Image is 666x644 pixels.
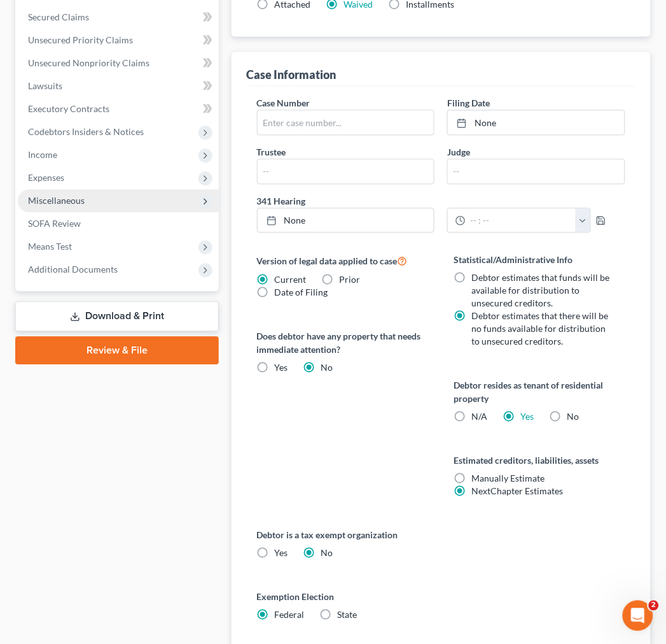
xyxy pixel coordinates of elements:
label: Exemption Election [257,590,625,604]
label: Does debtor have any property that needs immediate attention? [257,330,429,357]
span: Income [28,150,57,161]
a: Executory Contracts [18,98,219,121]
span: Expenses [28,173,64,183]
span: SOFA Review [28,218,81,229]
span: Current [275,275,307,285]
span: Means Test [28,241,72,252]
a: Download & Print [15,302,219,332]
a: Yes [520,411,534,422]
span: Yes [275,362,288,373]
label: Debtor is a tax exempt organization [257,529,625,542]
span: Yes [275,548,288,559]
a: Secured Claims [18,6,219,29]
span: Lawsuits [28,81,62,92]
span: No [321,362,333,373]
span: Debtor estimates that there will be no funds available for distribution to unsecured creditors. [471,311,608,347]
a: Review & File [15,337,219,365]
a: Unsecured Nonpriority Claims [18,52,219,75]
a: None [448,111,625,135]
span: Codebtors Insiders & Notices [28,127,144,138]
iframe: Intercom live chat [623,601,653,631]
span: Debtor estimates that funds will be available for distribution to unsecured creditors. [471,273,609,309]
a: Unsecured Priority Claims [18,29,219,52]
span: Federal [275,610,305,620]
span: Date of Filing [275,287,328,298]
label: Estimated creditors, liabilities, assets [454,454,625,468]
span: NextChapter Estimates [471,486,563,497]
span: Manually Estimate [471,473,545,484]
label: 341 Hearing [251,195,632,208]
a: Lawsuits [18,75,219,98]
span: 2 [649,601,659,611]
span: Unsecured Priority Claims [28,35,133,46]
input: -- [258,160,434,184]
input: Enter case number... [258,111,434,135]
input: -- [448,160,625,184]
span: No [567,411,579,422]
span: Additional Documents [28,264,118,275]
span: Prior [340,275,361,285]
div: Case Information [247,68,336,83]
span: Miscellaneous [28,196,85,206]
input: -- : -- [466,209,576,233]
label: Debtor resides as tenant of residential property [454,379,625,406]
span: Unsecured Nonpriority Claims [28,58,149,69]
span: State [338,610,357,620]
a: SOFA Review [18,213,219,236]
span: N/A [471,411,487,422]
span: Secured Claims [28,12,89,23]
span: Executory Contracts [28,104,109,115]
label: Filing Date [447,97,490,110]
label: Statistical/Administrative Info [454,254,625,267]
label: Trustee [257,146,286,159]
span: No [321,548,333,559]
label: Case Number [257,97,310,110]
label: Version of legal data applied to case [257,254,429,269]
a: None [258,209,434,233]
label: Judge [447,146,470,159]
